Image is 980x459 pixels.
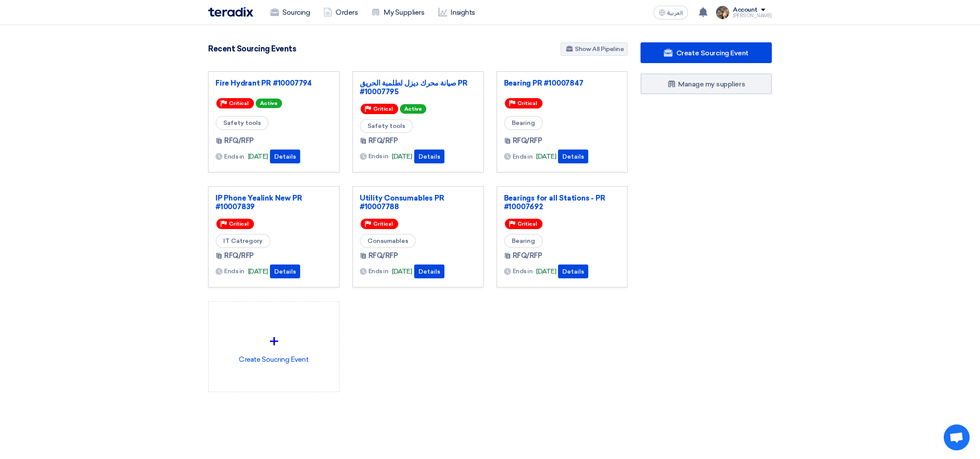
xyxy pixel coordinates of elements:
span: Ends in [224,152,244,161]
span: Critical [229,221,249,227]
span: RFQ/RFP [513,251,542,261]
span: RFQ/RFP [224,136,254,146]
button: Details [270,150,300,163]
button: Details [414,150,444,163]
button: Details [414,265,444,278]
div: Open chat [944,424,970,450]
a: صيانة محرك ديزل لطلمبة الحريق PR #10007795 [360,79,476,96]
img: Teradix logo [208,7,253,17]
a: Orders [317,3,365,22]
span: RFQ/RFP [224,251,254,261]
span: Critical [373,106,393,112]
a: Fire Hydrant PR #10007794 [216,79,332,87]
button: Details [558,265,588,278]
span: Critical [517,221,537,227]
span: Critical [517,100,537,106]
span: Ends in [224,267,244,276]
a: IP Phone Yealink New PR #10007839 [216,194,332,211]
div: Account [733,6,758,14]
div: + [216,328,332,354]
button: Details [270,265,300,278]
span: RFQ/RFP [513,136,542,146]
span: [DATE] [392,267,412,277]
span: Critical [373,221,393,227]
button: Details [558,150,588,163]
span: Safety tools [360,119,413,133]
span: العربية [667,10,683,16]
span: Active [256,99,282,108]
a: Sourcing [263,3,317,22]
span: Ends in [368,152,389,161]
span: RFQ/RFP [368,136,398,146]
span: Ends in [513,267,533,276]
a: Show All Pipeline [561,42,628,56]
span: Critical [229,100,249,106]
button: العربية [653,6,688,19]
a: Bearing PR #10007847 [504,79,621,87]
a: Bearings for all Stations - PR #10007692 [504,194,621,211]
span: Bearing [504,116,543,130]
span: RFQ/RFP [368,251,398,261]
span: Ends in [368,267,389,276]
span: Safety tools [216,116,269,130]
a: Manage my suppliers [641,73,772,94]
span: Ends in [513,152,533,161]
h4: Recent Sourcing Events [208,44,296,54]
span: [DATE] [248,267,268,277]
a: Insights [431,3,482,22]
span: [DATE] [536,152,556,162]
span: [DATE] [392,152,412,162]
img: file_1710751448746.jpg [716,6,729,19]
span: IT Catregory [216,234,270,248]
a: Utility Consumables PR #10007788 [360,194,476,211]
a: My Suppliers [365,3,431,22]
span: Bearing [504,234,543,248]
span: [DATE] [536,267,556,277]
div: [PERSON_NAME] [733,13,772,18]
span: [DATE] [248,152,268,162]
span: Active [400,104,426,114]
span: Create Sourcing Event [676,49,748,57]
div: Create Soucring Event [216,309,332,385]
span: Consumables [360,234,416,248]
